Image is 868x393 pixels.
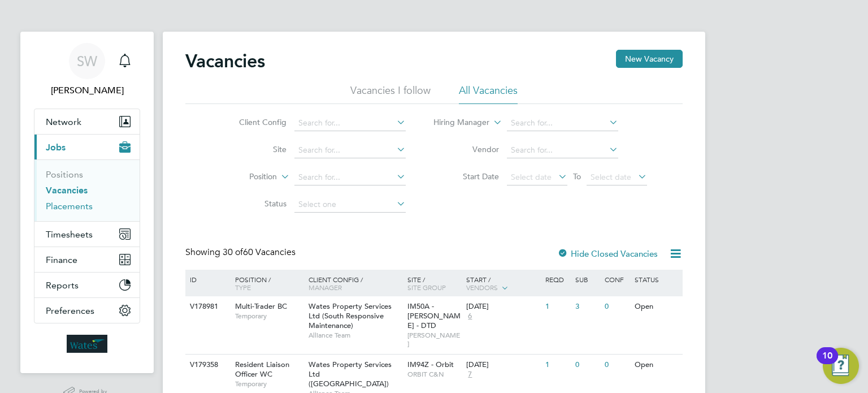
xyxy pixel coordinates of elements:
[463,270,542,298] div: Start /
[632,270,681,289] div: Status
[34,335,140,353] a: Go to home page
[77,54,97,68] span: SW
[46,116,81,127] span: Network
[46,185,88,196] a: Vacancies
[459,84,518,104] li: All Vacancies
[557,248,658,259] label: Hide Closed Vacancies
[572,270,602,289] div: Sub
[34,222,140,247] button: Timesheets
[34,247,140,272] button: Finance
[46,142,66,153] span: Jobs
[507,115,618,131] input: Search for...
[227,270,306,297] div: Position /
[602,296,631,317] div: 0
[405,270,464,297] div: Site /
[309,301,392,330] span: Wates Property Services Ltd (South Responsive Maintenance)
[294,142,406,158] input: Search for...
[511,172,552,182] span: Select date
[46,229,93,240] span: Timesheets
[407,283,446,292] span: Site Group
[434,144,499,154] label: Vendor
[822,356,832,370] div: 10
[466,370,474,379] span: 7
[222,117,287,127] label: Client Config
[212,171,277,183] label: Position
[632,355,681,375] div: Open
[434,171,499,182] label: Start Date
[20,32,154,373] nav: Main navigation
[46,280,79,291] span: Reports
[46,305,94,316] span: Preferences
[591,172,631,182] span: Select date
[616,50,683,68] button: New Vacancy
[185,247,298,258] div: Showing
[602,355,631,375] div: 0
[602,270,631,289] div: Conf
[309,331,402,340] span: Alliance Team
[187,270,227,289] div: ID
[34,43,140,97] a: SW[PERSON_NAME]
[34,135,140,159] button: Jobs
[294,170,406,185] input: Search for...
[570,169,584,184] span: To
[350,84,431,104] li: Vacancies I follow
[632,296,681,317] div: Open
[507,142,618,158] input: Search for...
[46,254,77,265] span: Finance
[235,360,289,379] span: Resident Liaison Officer WC
[67,335,107,353] img: wates-logo-retina.png
[294,197,406,213] input: Select one
[34,159,140,221] div: Jobs
[34,298,140,323] button: Preferences
[235,283,251,292] span: Type
[185,50,265,72] h2: Vacancies
[572,296,602,317] div: 3
[466,283,498,292] span: Vendors
[222,144,287,154] label: Site
[223,247,243,258] span: 30 of
[235,379,303,388] span: Temporary
[823,348,859,384] button: Open Resource Center, 10 new notifications
[34,109,140,134] button: Network
[542,270,572,289] div: Reqd
[309,283,342,292] span: Manager
[235,301,287,311] span: Multi-Trader BC
[46,169,83,180] a: Positions
[306,270,405,297] div: Client Config /
[235,312,303,321] span: Temporary
[187,355,227,375] div: V179358
[407,360,454,369] span: IM94Z - Orbit
[407,370,461,379] span: ORBIT C&N
[46,201,93,211] a: Placements
[34,273,140,297] button: Reports
[34,84,140,97] span: Steve Whibley
[572,355,602,375] div: 0
[466,312,474,321] span: 6
[294,115,406,131] input: Search for...
[542,355,572,375] div: 1
[466,360,540,370] div: [DATE]
[187,296,227,317] div: V178981
[309,360,392,388] span: Wates Property Services Ltd ([GEOGRAPHIC_DATA])
[407,331,461,348] span: [PERSON_NAME]
[542,296,572,317] div: 1
[466,302,540,312] div: [DATE]
[222,198,287,209] label: Status
[407,301,461,330] span: IM50A - [PERSON_NAME] - DTD
[223,247,296,258] span: 60 Vacancies
[424,117,489,128] label: Hiring Manager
